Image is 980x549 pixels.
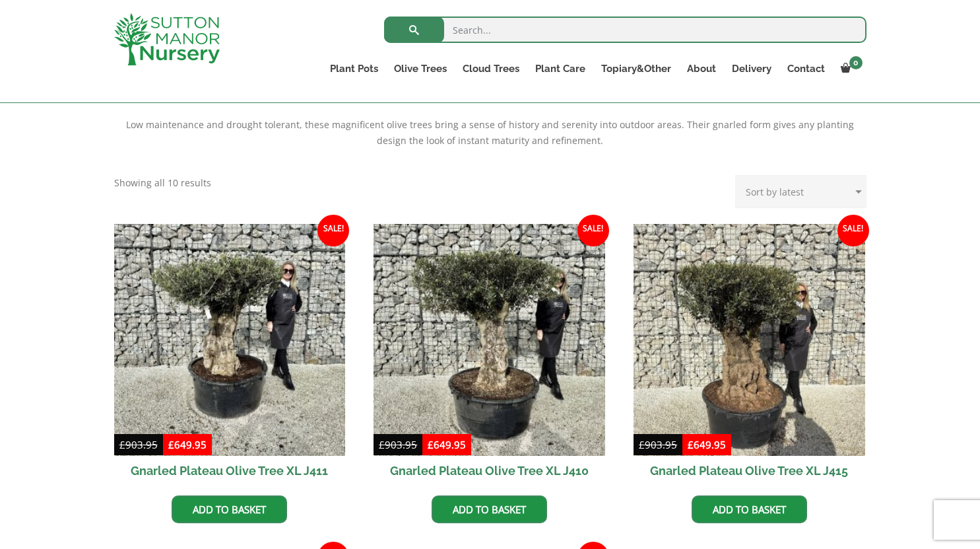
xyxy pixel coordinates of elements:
[119,438,125,451] span: £
[379,438,417,451] bdi: 903.95
[432,495,547,523] a: Add to basket: “Gnarled Plateau Olive Tree XL J410”
[577,215,609,246] span: Sale!
[639,438,645,451] span: £
[724,59,779,78] a: Delivery
[172,495,287,523] a: Add to basket: “Gnarled Plateau Olive Tree XL J411”
[593,59,679,78] a: Topiary&Other
[114,456,346,486] h2: Gnarled Plateau Olive Tree XL J411
[735,175,866,208] select: Shop order
[114,224,346,456] img: Gnarled Plateau Olive Tree XL J411
[379,438,385,451] span: £
[688,438,726,451] bdi: 649.95
[119,438,158,451] bdi: 903.95
[322,59,386,78] a: Plant Pots
[428,438,434,451] span: £
[114,13,220,65] img: logo
[168,438,207,451] bdi: 649.95
[374,456,605,486] h2: Gnarled Plateau Olive Tree XL J410
[386,59,455,78] a: Olive Trees
[634,224,865,456] img: Gnarled Plateau Olive Tree XL J415
[639,438,677,451] bdi: 903.95
[679,59,724,78] a: About
[168,438,174,451] span: £
[837,215,869,246] span: Sale!
[779,59,833,78] a: Contact
[527,59,593,78] a: Plant Care
[849,56,863,69] span: 0
[428,438,466,451] bdi: 649.95
[455,59,527,78] a: Cloud Trees
[634,456,865,486] h2: Gnarled Plateau Olive Tree XL J415
[634,224,865,486] a: Sale! Gnarled Plateau Olive Tree XL J415
[374,224,605,486] a: Sale! Gnarled Plateau Olive Tree XL J410
[126,118,854,147] span: Low maintenance and drought tolerant, these magnificent olive trees bring a sense of history and ...
[317,215,349,246] span: Sale!
[688,438,694,451] span: £
[374,224,605,456] img: Gnarled Plateau Olive Tree XL J410
[692,495,807,523] a: Add to basket: “Gnarled Plateau Olive Tree XL J415”
[384,17,866,43] input: Search...
[114,175,211,191] p: Showing all 10 results
[114,224,346,486] a: Sale! Gnarled Plateau Olive Tree XL J411
[833,59,866,78] a: 0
